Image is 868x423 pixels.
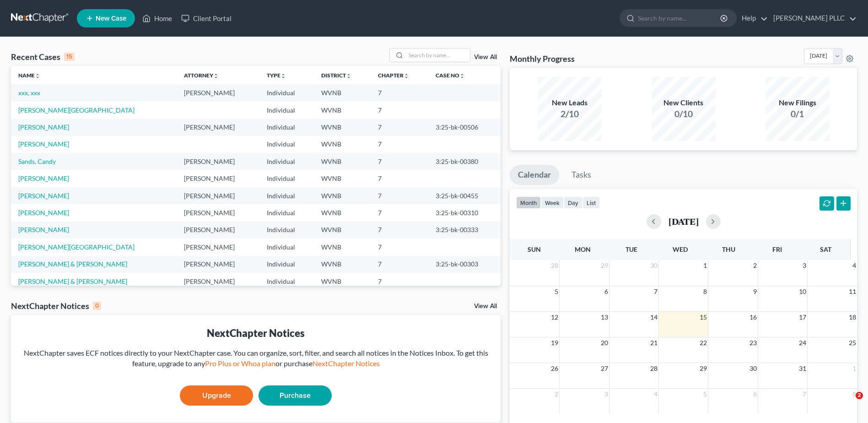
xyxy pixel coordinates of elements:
a: Client Portal [177,10,236,27]
td: 7 [371,84,429,101]
a: Case Nounfold_more [436,72,465,79]
div: 0 [93,302,101,310]
td: 7 [371,153,429,170]
span: 14 [649,312,658,323]
span: 12 [550,312,559,323]
td: 7 [371,170,429,187]
td: 3:25-bk-00455 [428,187,501,204]
td: Individual [259,84,314,101]
td: WVNB [314,273,371,290]
td: 3:25-bk-00310 [428,204,501,221]
td: 3:25-bk-00303 [428,256,501,273]
td: Individual [259,187,314,204]
a: Help [737,10,768,27]
td: [PERSON_NAME] [177,222,259,239]
a: xxx, xxx [18,89,40,97]
span: 21 [649,337,658,348]
div: 15 [64,53,75,61]
span: 29 [699,363,708,374]
td: Individual [259,153,314,170]
td: WVNB [314,136,371,153]
button: month [516,196,541,209]
td: WVNB [314,256,371,273]
td: 3:25-bk-00506 [428,119,501,136]
span: 28 [649,363,658,374]
span: Thu [722,245,735,253]
i: unfold_more [459,73,465,79]
td: 7 [371,136,429,153]
span: 6 [604,286,609,297]
td: Individual [259,256,314,273]
span: 7 [653,286,658,297]
a: [PERSON_NAME] & [PERSON_NAME] [18,260,127,268]
div: NextChapter saves ECF notices directly to your NextChapter case. You can organize, sort, filter, ... [18,348,493,369]
a: NextChapter Notices [313,359,380,368]
a: [PERSON_NAME][GEOGRAPHIC_DATA] [18,243,135,251]
td: WVNB [314,153,371,170]
td: [PERSON_NAME] [177,256,259,273]
div: NextChapter Notices [18,326,493,340]
a: Home [138,10,177,27]
div: New Leads [538,98,602,108]
a: [PERSON_NAME] [18,123,69,131]
span: 25 [848,337,857,348]
a: View All [474,54,497,60]
span: Sun [528,245,541,253]
span: 16 [749,312,758,323]
span: 11 [848,286,857,297]
div: 0/10 [652,108,716,120]
div: 2/10 [538,108,602,120]
td: WVNB [314,222,371,239]
td: [PERSON_NAME] [177,239,259,255]
td: WVNB [314,119,371,136]
input: Search by name... [638,10,722,27]
a: Pro Plus or Whoa plan [205,359,275,368]
td: Individual [259,204,314,221]
div: New Clients [652,98,716,108]
i: unfold_more [35,73,40,79]
td: 7 [371,187,429,204]
span: 3 [604,389,609,400]
a: [PERSON_NAME] [18,140,69,148]
button: day [564,196,582,209]
td: Individual [259,170,314,187]
span: 22 [699,337,708,348]
span: 1 [702,260,708,271]
span: 10 [798,286,807,297]
a: Purchase [259,385,332,406]
a: Districtunfold_more [321,72,351,79]
div: Recent Cases [11,51,75,62]
span: 30 [649,260,658,271]
a: Calendar [510,165,559,185]
span: 9 [752,286,758,297]
td: WVNB [314,204,371,221]
a: Upgrade [180,385,253,406]
span: 3 [802,260,807,271]
span: 13 [600,312,609,323]
span: 4 [653,389,658,400]
span: 15 [699,312,708,323]
td: [PERSON_NAME] [177,170,259,187]
td: WVNB [314,84,371,101]
a: [PERSON_NAME] [18,174,69,182]
span: Wed [673,245,688,253]
td: [PERSON_NAME] [177,153,259,170]
span: New Case [96,15,126,22]
span: 2 [752,260,758,271]
span: 8 [852,389,857,400]
button: week [541,196,564,209]
a: [PERSON_NAME] [18,226,69,233]
i: unfold_more [280,73,286,79]
h3: Monthly Progress [510,53,575,64]
td: WVNB [314,170,371,187]
a: Nameunfold_more [18,72,40,79]
td: Individual [259,136,314,153]
a: [PERSON_NAME] PLLC [769,10,857,27]
td: 7 [371,222,429,239]
div: New Filings [766,98,830,108]
i: unfold_more [404,73,409,79]
td: Individual [259,222,314,239]
td: [PERSON_NAME] [177,187,259,204]
span: 4 [852,260,857,271]
td: WVNB [314,187,371,204]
